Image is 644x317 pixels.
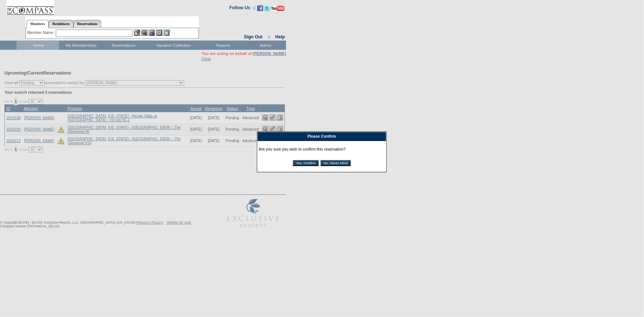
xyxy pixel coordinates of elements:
[134,30,140,36] img: b_edit.gif
[49,20,73,28] a: Residences
[27,20,49,28] a: Members
[259,142,385,170] div: Are you sure you wish to confirm this reservation?
[27,30,56,36] div: Member Name:
[264,7,270,12] a: Follow us on Twitter
[163,30,170,36] img: b_calculator.gif
[264,5,270,11] img: Follow us on Twitter
[268,34,271,39] span: ::
[141,30,148,36] img: View
[73,20,101,28] a: Reservations
[293,160,318,166] input: Yes, Confirm
[244,34,262,39] a: Sign Out
[271,7,285,12] a: Subscribe to our YouTube Channel
[257,5,263,11] img: Become our fan on Facebook
[230,4,256,13] td: Follow Us ::
[257,7,263,12] a: Become our fan on Facebook
[149,30,155,36] img: Impersonate
[257,132,386,141] div: Please Confirm
[271,6,285,11] img: Subscribe to our YouTube Channel
[156,30,162,36] img: Reservations
[321,160,351,166] input: No, Never Mind
[275,34,285,39] a: Help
